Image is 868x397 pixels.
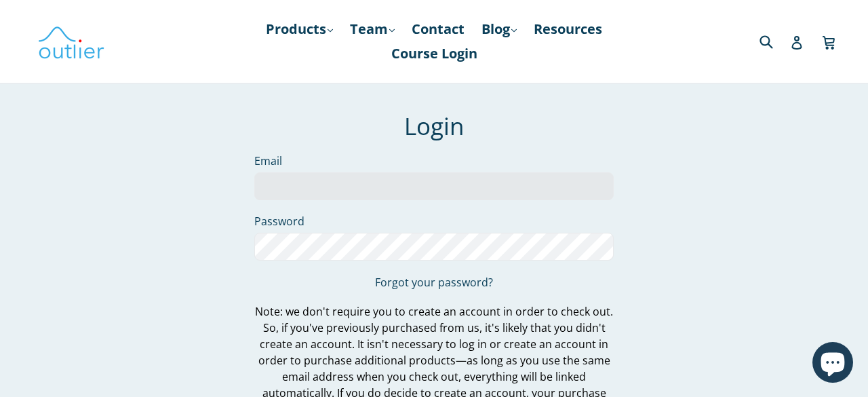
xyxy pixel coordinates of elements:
[343,17,401,41] a: Team
[254,112,614,140] h1: Login
[254,213,614,229] label: Password
[756,27,793,55] input: Search
[384,41,484,66] a: Course Login
[37,22,105,61] img: Outlier Linguistics
[808,342,857,386] inbox-online-store-chat: Shopify online store chat
[405,17,471,41] a: Contact
[527,17,609,41] a: Resources
[254,153,614,169] label: Email
[375,275,493,290] a: Forgot your password?
[259,17,340,41] a: Products
[475,17,524,41] a: Blog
